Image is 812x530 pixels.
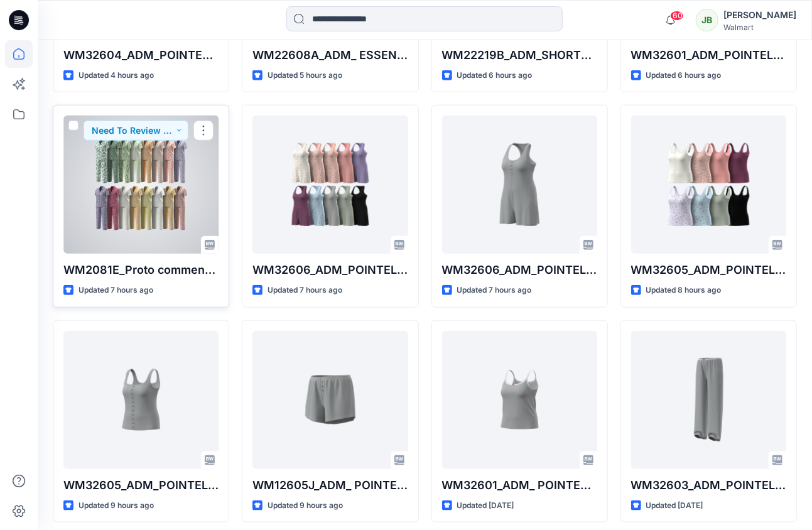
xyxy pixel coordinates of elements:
[442,261,597,279] p: WM32606_ADM_POINTELLE ROMPER
[268,499,343,512] p: Updated 9 hours ago
[723,23,796,32] div: Walmart
[78,69,154,82] p: Updated 4 hours ago
[268,284,342,297] p: Updated 7 hours ago
[631,46,786,64] p: WM32601_ADM_POINTELLE TANK_COLORWAY
[646,499,703,512] p: Updated [DATE]
[442,331,597,469] a: WM32601_ADM_ POINTELLE TANK
[631,261,786,279] p: WM32605_ADM_POINTELLE TANK_COLORWAY
[442,477,597,494] p: WM32601_ADM_ POINTELLE TANK
[696,9,718,31] div: JB
[631,116,786,254] a: WM32605_ADM_POINTELLE TANK_COLORWAY
[442,116,597,254] a: WM32606_ADM_POINTELLE ROMPER
[457,284,532,297] p: Updated 7 hours ago
[723,8,796,23] div: [PERSON_NAME]
[63,46,219,64] p: WM32604_ADM_POINTELLE SHORT CHEMISE_COLORWAY
[252,46,408,64] p: WM22608A_ADM_ ESSENTIALS TEE COLORWAY
[646,69,722,82] p: Updated 6 hours ago
[252,331,408,469] a: WM12605J_ADM_ POINTELLE SHORT
[268,69,342,82] p: Updated 5 hours ago
[63,116,219,254] a: WM2081E_Proto comment applied pattern_COLORWAY
[631,477,786,494] p: WM32603_ADM_POINTELLE OPEN PANT
[646,284,722,297] p: Updated 8 hours ago
[252,116,408,254] a: WM32606_ADM_POINTELLE ROMPER_COLORWAY
[631,331,786,469] a: WM32603_ADM_POINTELLE OPEN PANT
[252,477,408,494] p: WM12605J_ADM_ POINTELLE SHORT
[63,331,219,469] a: WM32605_ADM_POINTELLE TANK
[63,477,219,494] p: WM32605_ADM_POINTELLE TANK
[670,11,684,21] span: 60
[457,69,533,82] p: Updated 6 hours ago
[63,261,219,279] p: WM2081E_Proto comment applied pattern_COLORWAY
[252,261,408,279] p: WM32606_ADM_POINTELLE ROMPER_COLORWAY
[457,499,514,512] p: Updated [DATE]
[78,284,153,297] p: Updated 7 hours ago
[442,46,597,64] p: WM22219B_ADM_SHORTY NOTCH SET_COLORWAY
[78,499,154,512] p: Updated 9 hours ago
